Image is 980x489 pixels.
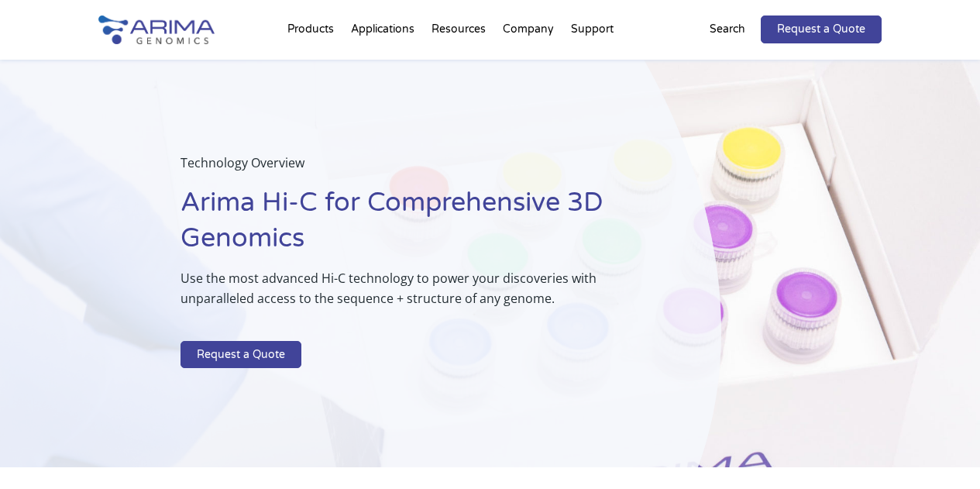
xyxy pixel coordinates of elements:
p: Use the most advanced Hi-C technology to power your discoveries with unparalleled access to the s... [181,268,645,321]
p: Search [710,19,745,40]
a: Request a Quote [181,341,301,369]
h1: Arima Hi-C for Comprehensive 3D Genomics [181,185,645,268]
img: Arima-Genomics-logo [98,15,215,44]
p: Technology Overview [181,153,645,185]
a: Request a Quote [761,15,882,43]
